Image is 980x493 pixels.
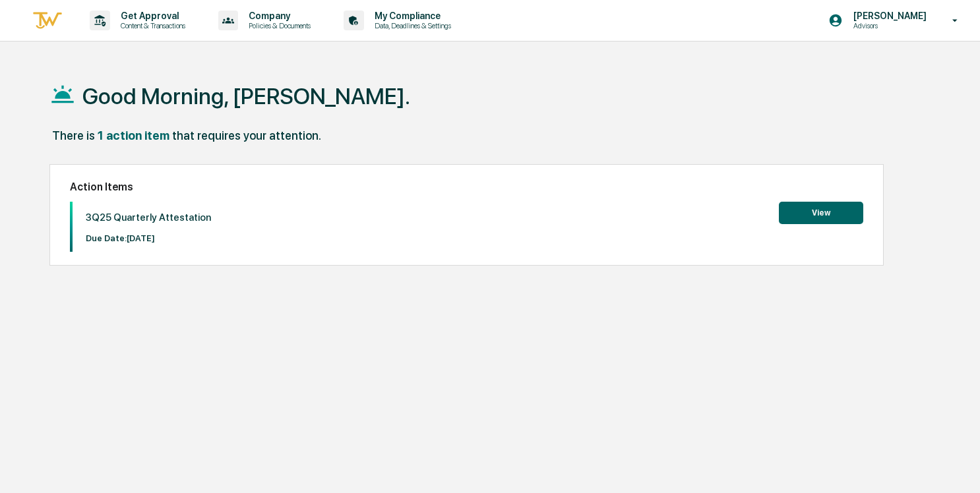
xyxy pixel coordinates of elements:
p: Due Date: [DATE] [86,233,211,243]
button: View [779,202,863,224]
a: View [779,206,863,218]
h1: Good Morning, [PERSON_NAME]. [82,83,410,109]
p: My Compliance [364,11,458,21]
img: logo [32,10,63,32]
p: 3Q25 Quarterly Attestation [86,212,211,223]
p: Advisors [843,21,933,30]
h2: Action Items [70,181,864,193]
div: that requires your attention. [172,129,321,142]
p: Policies & Documents [238,21,317,30]
p: [PERSON_NAME] [843,11,933,21]
div: 1 action item [98,129,169,142]
p: Data, Deadlines & Settings [364,21,458,30]
p: Company [238,11,317,21]
div: There is [52,129,95,142]
p: Get Approval [110,11,192,21]
p: Content & Transactions [110,21,192,30]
